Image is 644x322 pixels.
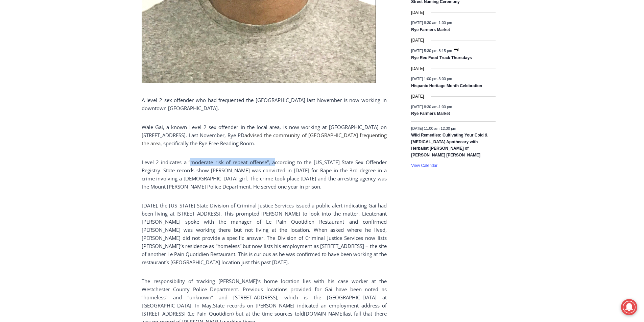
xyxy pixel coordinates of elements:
time: [DATE] [411,66,424,72]
span: 1:00 pm [438,21,452,25]
time: [DATE] [411,37,424,44]
time: - [411,76,452,80]
span: 12:30 pm [441,126,456,130]
a: advised the community of [GEOGRAPHIC_DATA] frequenting the area [142,132,387,147]
span: 3:00 pm [438,76,452,80]
span: [DATE] 11:00 am [411,126,439,130]
p: A level 2 sex offender who had frequented the [GEOGRAPHIC_DATA] last November is now working in d... [142,96,387,112]
span: [DATE] 8:30 am [411,21,437,25]
time: [DATE] [411,9,424,16]
span: [DATE] 5:30 pm [411,48,437,52]
span: 1:00 pm [438,104,452,108]
p: Wale Gai, a known Level 2 sex offender in the local area, is now working at [GEOGRAPHIC_DATA] on ... [142,123,387,147]
span: [DOMAIN_NAME] [304,310,344,317]
a: View Calendar [411,163,437,168]
time: - [411,104,452,108]
span: [DATE] 8:30 am [411,104,437,108]
p: [DATE], the [US_STATE] State Division of Criminal Justice Services issued a public alert indicati... [142,201,387,266]
time: - [411,126,456,130]
a: Wild Remedies: Cultivating Your Cold & [MEDICAL_DATA] Apothecary with Herbalist [PERSON_NAME] of ... [411,133,487,158]
a: Rye Rec Food Truck Thursdays [411,55,472,61]
time: [DATE] [411,93,424,100]
time: - [411,48,453,52]
a: Rye Farmers Market [411,27,450,33]
a: Hispanic Heritage Month Celebration [411,83,482,89]
span: [DATE] 1:00 pm [411,76,437,80]
p: Level 2 indicates a “moderate risk of repeat offense”, according to the [US_STATE] State Sex Offe... [142,158,387,191]
a: Rye Farmers Market [411,111,450,117]
time: - [411,21,452,25]
span: 8:15 pm [438,48,452,52]
span: State records on [PERSON_NAME] indicated an employment address of [STREET_ADDRESS] (Le Pain Quoti... [142,302,387,317]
